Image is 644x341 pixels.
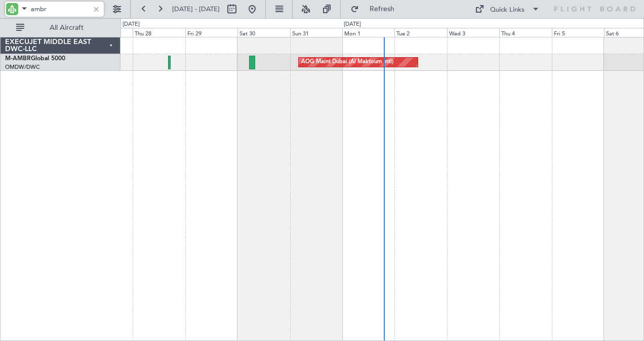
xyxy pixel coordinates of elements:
[133,28,185,37] div: Thu 28
[5,63,40,71] a: OMDW/DWC
[11,20,110,36] button: All Aircraft
[552,28,604,37] div: Fri 5
[470,1,545,17] button: Quick Links
[185,28,237,37] div: Fri 29
[123,20,140,29] div: [DATE]
[361,6,404,13] span: Refresh
[344,20,361,29] div: [DATE]
[237,28,290,37] div: Sat 30
[490,5,525,15] div: Quick Links
[394,28,447,37] div: Tue 2
[290,28,342,37] div: Sun 31
[5,56,65,62] a: M-AMBRGlobal 5000
[172,5,220,14] span: [DATE] - [DATE]
[447,28,499,37] div: Wed 3
[346,1,407,17] button: Refresh
[26,24,107,31] span: All Aircraft
[5,56,31,62] span: M-AMBR
[499,28,551,37] div: Thu 4
[342,28,394,37] div: Mon 1
[301,55,393,70] div: AOG Maint Dubai (Al Maktoum Intl)
[31,2,89,17] input: A/C (Reg. or Type)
